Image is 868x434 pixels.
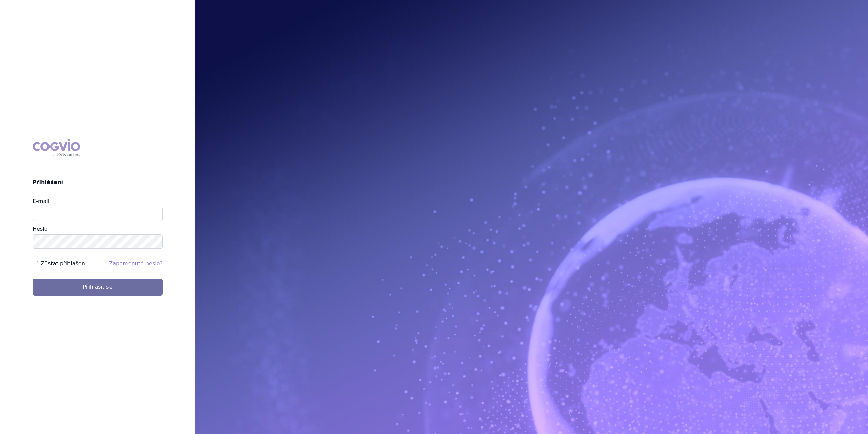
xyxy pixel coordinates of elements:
label: Heslo [33,226,47,232]
label: Zůstat přihlášen [41,260,85,268]
label: E-mail [33,198,50,204]
h2: Přihlášení [33,178,163,186]
div: COGVIO [33,139,80,156]
a: Zapomenuté heslo? [109,260,163,267]
button: Přihlásit se [33,279,163,296]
